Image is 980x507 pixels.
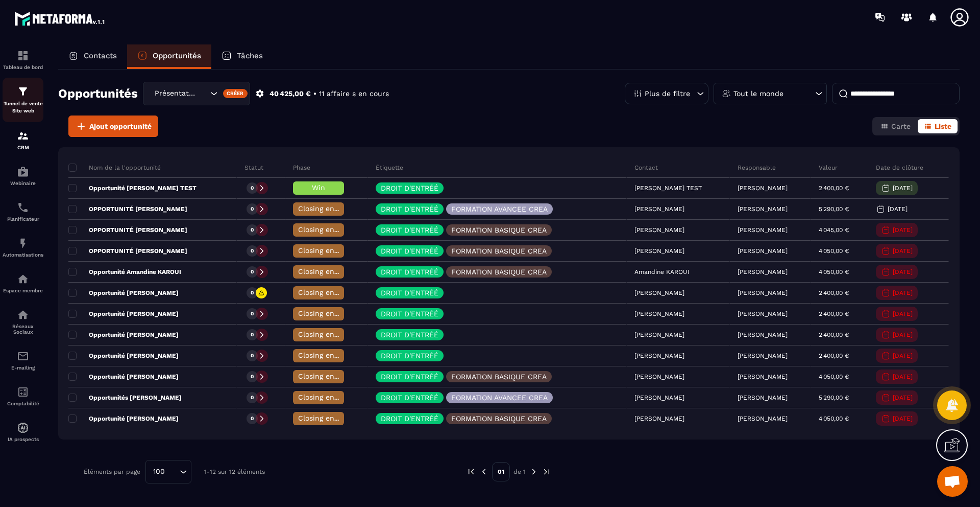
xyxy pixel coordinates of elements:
p: Contact [634,164,658,172]
p: Statut [244,164,263,172]
p: 0 [251,247,254,255]
span: Win [312,183,325,192]
p: DROIT D'ENTRÉÉ [381,268,438,275]
p: [PERSON_NAME] [738,373,788,380]
p: Phase [293,164,310,172]
p: 4 045,00 € [819,226,849,234]
img: automations [17,166,29,178]
p: Opportunité [PERSON_NAME] [68,373,179,381]
p: DROIT D'ENTRÉÉ [381,226,438,234]
a: automationsautomationsAutomatisations [3,229,43,265]
p: [DATE] [893,415,913,422]
p: OPPORTUNITÉ [PERSON_NAME] [68,226,187,234]
p: 0 [251,394,254,401]
img: formation [17,50,29,62]
p: Éléments par page [84,468,140,475]
p: 0 [251,289,254,296]
p: Opportunité Amandine KAROUI [68,268,181,276]
p: 0 [251,226,254,234]
p: Réseaux Sociaux [3,324,43,335]
p: • [313,89,316,99]
p: Opportunités [153,51,201,60]
p: 0 [251,185,254,192]
input: Search for option [168,466,177,477]
p: FORMATION BASIQUE CREA [451,373,547,380]
p: DROIT D'ENTRÉÉ [381,247,438,255]
p: [DATE] [893,310,913,317]
img: formation [17,130,29,142]
p: 0 [251,310,254,317]
a: schedulerschedulerPlanificateur [3,194,43,229]
div: Ouvrir le chat [937,466,968,497]
p: 0 [251,352,254,359]
p: Opportunité [PERSON_NAME] [68,414,179,423]
p: IA prospects [3,436,43,442]
p: Tableau de bord [3,64,43,70]
span: Liste [935,122,951,130]
p: [DATE] [893,373,913,380]
span: Closing en cours [298,393,356,401]
p: 2 400,00 € [819,289,849,296]
p: CRM [3,145,43,150]
h2: Opportunités [58,83,138,104]
p: [PERSON_NAME] [738,415,788,422]
p: OPPORTUNITÉ [PERSON_NAME] [68,247,187,255]
img: automations [17,273,29,285]
p: Opportunité [PERSON_NAME] [68,331,179,339]
p: Espace membre [3,288,43,293]
p: [DATE] [893,331,913,338]
p: DROIT D'ENTRÉÉ [381,415,438,422]
img: email [17,350,29,362]
img: automations [17,237,29,249]
p: Valeur [819,164,838,172]
p: 0 [251,373,254,380]
span: Closing en cours [298,288,356,296]
p: DROIT D'ENTRÉÉ [381,185,438,192]
p: Tunnel de vente Site web [3,100,43,114]
p: Webinaire [3,180,43,186]
a: automationsautomationsWebinaire [3,158,43,194]
span: Closing en cours [298,330,356,338]
p: DROIT D'ENTRÉÉ [381,331,438,338]
p: 1-12 sur 12 éléments [204,468,265,475]
p: [PERSON_NAME] [738,205,788,213]
p: Nom de la l'opportunité [68,164,161,172]
p: 2 400,00 € [819,310,849,317]
p: [DATE] [893,352,913,359]
p: 5 290,00 € [819,205,849,213]
p: [PERSON_NAME] [738,226,788,234]
p: DROIT D'ENTRÉÉ [381,310,438,317]
img: automations [17,422,29,434]
p: Opportunités [PERSON_NAME] [68,394,182,402]
img: logo [14,9,106,28]
p: Opportunité [PERSON_NAME] [68,310,179,318]
p: 5 290,00 € [819,394,849,401]
a: formationformationTableau de bord [3,42,43,78]
p: Date de clôture [876,164,923,172]
img: prev [467,467,476,476]
img: social-network [17,309,29,321]
img: next [529,467,538,476]
span: Carte [891,122,911,130]
img: scheduler [17,201,29,214]
p: [DATE] [893,226,913,234]
p: 2 400,00 € [819,185,849,192]
p: [DATE] [893,289,913,296]
p: 0 [251,415,254,422]
p: 4 050,00 € [819,268,849,275]
input: Search for option [198,88,208,99]
p: FORMATION BASIQUE CREA [451,247,547,255]
p: [PERSON_NAME] [738,247,788,255]
a: Contacts [58,44,127,69]
p: DROIT D'ENTRÉÉ [381,394,438,401]
a: formationformationCRM [3,122,43,158]
span: Closing en cours [298,204,356,213]
p: DROIT D'ENTRÉÉ [381,205,438,213]
p: 01 [492,462,510,481]
span: Closing en cours [298,351,356,359]
p: 40 425,00 € [269,89,311,99]
span: Closing en cours [298,267,356,275]
p: 4 050,00 € [819,247,849,255]
p: [PERSON_NAME] [738,289,788,296]
span: Closing en cours [298,246,356,255]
